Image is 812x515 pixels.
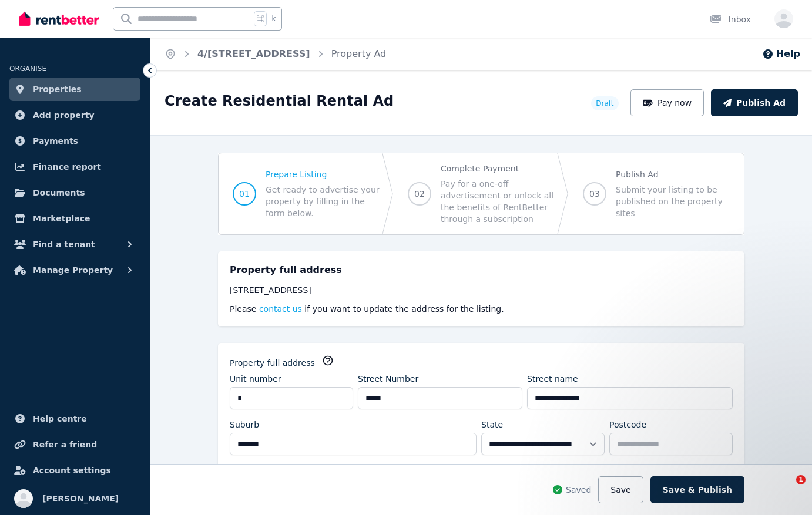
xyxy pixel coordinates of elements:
a: Add property [9,103,140,127]
div: [STREET_ADDRESS] [230,284,733,296]
a: Payments [9,129,140,153]
a: Properties [9,78,140,101]
button: Save & Publish [650,476,744,503]
span: Pay for a one-off advertisement or unlock all the benefits of RentBetter through a subscription [441,178,555,225]
span: 03 [589,188,600,200]
label: Street name [527,373,578,385]
span: Help centre [33,412,87,426]
span: Submit your listing to be published on the property sites [616,184,730,219]
a: Marketplace [9,207,140,230]
span: Refer a friend [33,437,97,452]
button: Pay now [630,89,704,116]
span: Properties [33,82,82,96]
a: Finance report [9,155,140,179]
label: State [481,419,503,430]
a: Documents [9,181,140,204]
span: Find a tenant [33,237,95,251]
span: Payments [33,134,78,148]
button: Help [762,47,800,61]
h1: Create Residential Rental Ad [165,92,394,110]
button: contact us [259,303,302,315]
span: Documents [33,186,85,200]
span: Account settings [33,463,111,477]
span: Saved [566,484,591,496]
span: [PERSON_NAME] [42,492,119,506]
span: Get ready to advertise your property by filling in the form below. [266,184,380,219]
label: Suburb [230,419,259,430]
span: Marketplace [33,211,90,225]
p: Please if you want to update the address for the listing. [230,303,733,315]
span: ORGANISE [9,65,46,73]
label: Street Number [358,373,418,385]
label: Property full address [230,357,315,369]
span: 01 [239,188,250,200]
h5: Property full address [230,263,342,277]
span: Manage Property [33,263,113,277]
span: Prepare Listing [266,169,380,180]
a: 4/[STREET_ADDRESS] [197,48,310,59]
a: Property Ad [331,48,387,59]
span: Publish Ad [616,169,730,180]
span: 1 [796,475,806,484]
button: Publish Ad [711,89,798,116]
div: Inbox [710,14,751,25]
span: Draft [596,99,613,108]
a: Help centre [9,407,140,430]
button: Manage Property [9,258,140,282]
span: k [271,14,276,23]
nav: Progress [218,153,744,235]
button: Save [598,476,643,503]
nav: Breadcrumb [150,38,400,70]
span: Finance report [33,160,101,174]
span: Complete Payment [441,163,555,174]
button: Find a tenant [9,233,140,256]
img: RentBetter [19,10,99,28]
span: Add property [33,108,95,122]
span: 02 [414,188,425,200]
label: Unit number [230,373,281,385]
a: Account settings [9,459,140,482]
a: Refer a friend [9,433,140,456]
iframe: Intercom live chat [772,475,800,503]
